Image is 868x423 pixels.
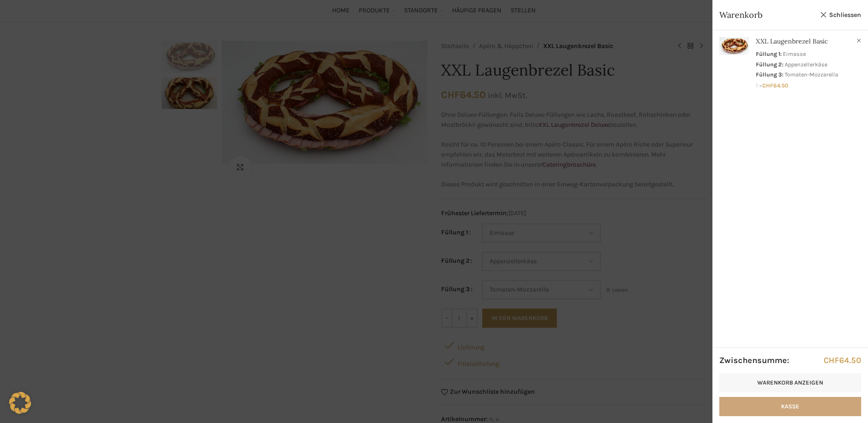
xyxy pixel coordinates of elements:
[820,9,861,21] a: Schliessen
[719,373,861,392] a: Warenkorb anzeigen
[824,355,861,365] bdi: 64.50
[824,355,839,365] span: CHF
[719,9,815,21] span: Warenkorb
[712,30,868,92] a: Anzeigen
[719,355,789,366] strong: Zwischensumme:
[719,397,861,416] a: Kasse
[854,36,863,45] a: XXL Laugenbrezel Basic aus dem Warenkorb entfernen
